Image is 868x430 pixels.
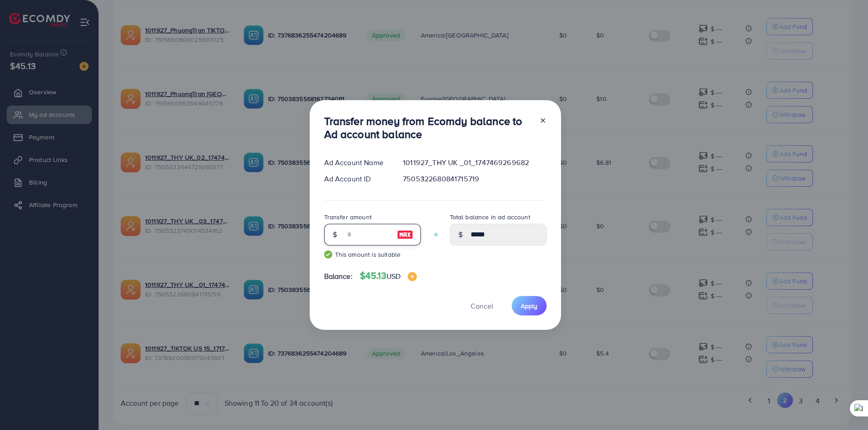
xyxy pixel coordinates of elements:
img: guide [324,250,332,259]
span: USD [387,271,401,281]
div: 7505322680841715719 [396,174,553,184]
label: Transfer amount [324,213,372,222]
label: Total balance in ad account [450,213,530,222]
div: Ad Account Name [317,157,396,168]
h4: $45.13 [360,270,417,282]
button: Cancel [459,296,505,315]
div: Ad Account ID [317,174,396,184]
iframe: Chat [830,389,861,423]
h3: Transfer money from Ecomdy balance to Ad account balance [324,115,532,141]
button: Apply [512,296,547,315]
img: image [397,229,413,240]
span: Cancel [471,301,493,311]
div: 1011927_THY UK _01_1747469269682 [396,157,553,168]
span: Apply [521,301,538,310]
small: This amount is suitable [324,250,421,259]
img: image [408,272,417,281]
span: Balance: [324,271,353,282]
